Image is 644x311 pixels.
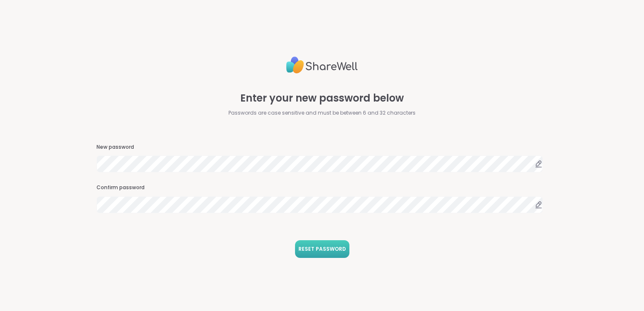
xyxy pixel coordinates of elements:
[97,184,547,191] h3: Confirm password
[97,144,547,151] h3: New password
[240,91,404,106] span: Enter your new password below
[295,240,349,258] button: RESET PASSWORD
[286,53,358,77] img: ShareWell Logo
[298,245,346,253] span: RESET PASSWORD
[228,109,416,117] span: Passwords are case sensitive and must be between 6 and 32 characters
